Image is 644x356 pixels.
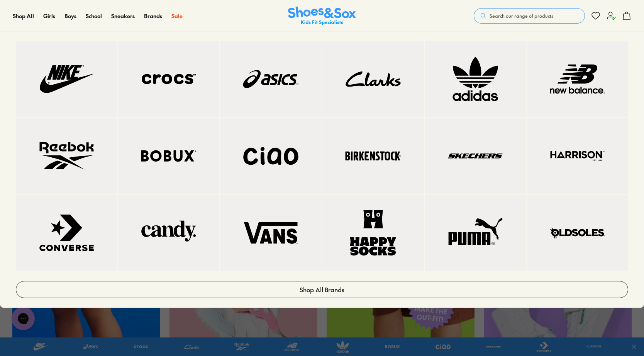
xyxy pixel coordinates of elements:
button: Search our range of products [474,8,585,24]
a: Sale [171,12,183,20]
span: Girls [43,12,55,20]
span: School [86,12,102,20]
img: SNS_Logo_Responsive.svg [288,7,356,26]
a: Boys [64,12,76,20]
a: Girls [43,12,55,20]
a: Sneakers [111,12,135,20]
span: Brands [144,12,162,20]
span: Shop All [13,12,34,20]
span: Sneakers [111,12,135,20]
a: Shop All Brands [16,281,628,298]
span: Shop All Brands [300,285,344,294]
a: School [86,12,102,20]
iframe: Gorgias live chat messenger [8,304,39,333]
a: Shoes & Sox [288,7,356,26]
span: Search our range of products [490,12,553,19]
a: Brands [144,12,162,20]
a: Shop All [13,12,34,20]
span: Boys [64,12,76,20]
span: Sale [171,12,183,20]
